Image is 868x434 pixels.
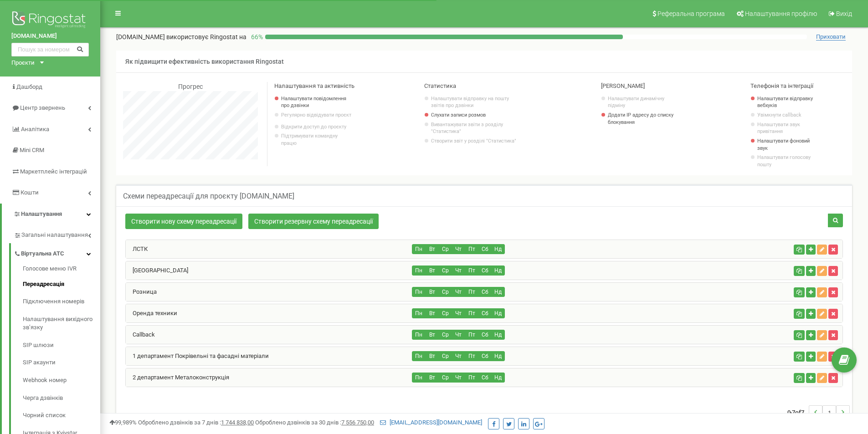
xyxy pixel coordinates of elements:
[11,59,35,67] div: Проєкти
[425,351,439,361] button: Вт
[23,407,100,424] a: Чорний список
[281,133,352,147] p: Підтримувати командну працю
[126,331,155,338] a: Callback
[601,82,645,89] span: [PERSON_NAME]
[126,310,177,317] a: Оренда техники
[431,95,521,109] a: Налаштувати відправку на пошту звітів про дзвінки
[14,225,100,243] a: Загальні налаштування
[438,308,452,318] button: Ср
[23,372,100,389] a: Webhook номер
[465,330,478,340] button: Пт
[478,330,492,340] button: Сб
[425,266,439,276] button: Вт
[14,243,100,262] a: Віртуальна АТС
[21,189,39,196] span: Кошти
[126,267,188,274] a: [GEOGRAPHIC_DATA]
[412,287,426,297] button: Пн
[452,351,465,361] button: Чт
[438,287,452,297] button: Ср
[608,112,678,126] a: Додати IP адресу до списку блокування
[452,330,465,340] button: Чт
[274,82,354,89] span: Налаштування та активність
[281,123,352,131] a: Відкрити доступ до проєкту
[425,330,439,340] button: Вт
[23,337,100,354] a: SIP шлюзи
[465,351,478,361] button: Пт
[816,33,846,41] span: Приховати
[478,308,492,318] button: Сб
[247,32,265,41] p: 66 %
[491,287,505,297] button: Нд
[757,138,816,152] a: Налаштувати фоновий звук
[452,308,465,318] button: Чт
[795,408,801,416] span: of
[465,373,478,383] button: Пт
[750,82,813,89] span: Телефонія та інтеграції
[341,419,374,426] u: 7 556 750,00
[166,33,247,41] span: використовує Ringostat на
[787,396,850,428] nav: ...
[465,266,478,276] button: Пт
[478,244,492,254] button: Сб
[836,10,852,17] span: Вихід
[412,351,426,361] button: Пн
[126,352,269,359] a: 1 департамент Покрівельні та фасадні матеріали
[21,250,64,258] span: Віртуальна АТС
[11,32,89,41] a: [DOMAIN_NAME]
[491,244,505,254] button: Нд
[438,244,452,254] button: Ср
[757,121,816,135] a: Налаштувати звук привітання
[125,214,242,229] a: Створити нову схему переадресації
[438,373,452,383] button: Ср
[21,210,62,217] span: Налаштування
[478,373,492,383] button: Сб
[126,288,157,295] a: Розница
[380,419,482,426] a: [EMAIL_ADDRESS][DOMAIN_NAME]
[491,330,505,340] button: Нд
[431,121,521,135] a: Вивантажувати звіти з розділу "Статистика"
[412,266,426,276] button: Пн
[452,287,465,297] button: Чт
[757,95,816,109] a: Налаштувати відправку вебхуків
[412,373,426,383] button: Пн
[491,373,505,383] button: Нд
[608,95,678,109] a: Налаштувати динамічну підміну
[109,419,137,426] span: 99,989%
[23,276,100,293] a: Переадресація
[438,330,452,340] button: Ср
[412,308,426,318] button: Пн
[11,9,89,32] img: Ringostat logo
[123,192,294,200] h5: Схеми переадресації для проєкту [DOMAIN_NAME]
[21,231,88,240] span: Загальні налаштування
[745,10,817,17] span: Налаштування профілю
[11,43,89,56] input: Пошук за номером
[828,214,843,227] button: Пошук схеми переадресації
[491,266,505,276] button: Нд
[16,83,42,90] span: Дашборд
[787,405,809,419] span: 0-7 7
[425,244,439,254] button: Вт
[452,266,465,276] button: Чт
[412,330,426,340] button: Пн
[465,287,478,297] button: Пт
[438,266,452,276] button: Ср
[20,168,87,175] span: Маркетплейс інтеграцій
[281,95,352,109] a: Налаштувати повідомлення про дзвінки
[23,311,100,337] a: Налаштування вихідного зв’язку
[478,351,492,361] button: Сб
[23,265,100,276] a: Голосове меню IVR
[20,147,44,153] span: Mini CRM
[425,287,439,297] button: Вт
[221,419,254,426] u: 1 744 838,00
[255,419,374,426] span: Оброблено дзвінків за 30 днів :
[21,126,49,133] span: Аналiтика
[465,244,478,254] button: Пт
[178,83,203,90] span: Прогрес
[478,266,492,276] button: Сб
[23,354,100,372] a: SIP акаунти
[757,154,816,168] a: Налаштувати голосову пошту
[425,373,439,383] button: Вт
[281,112,352,119] p: Регулярно відвідувати проєкт
[465,308,478,318] button: Пт
[20,104,65,111] span: Центр звернень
